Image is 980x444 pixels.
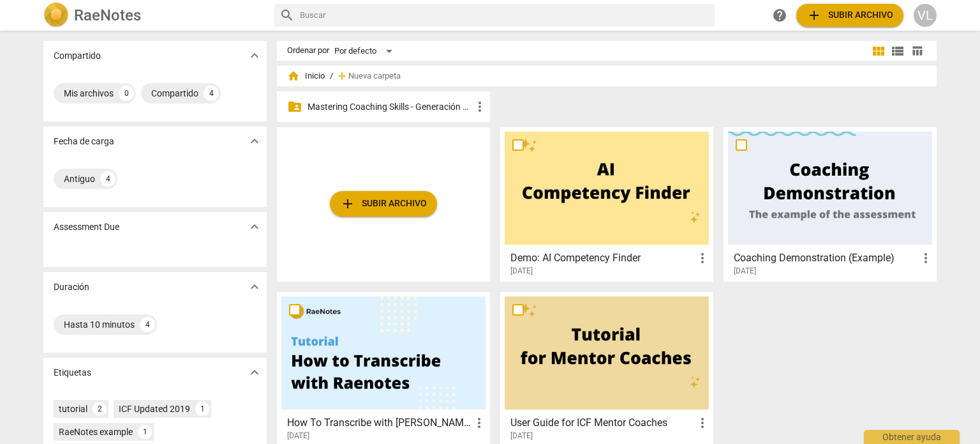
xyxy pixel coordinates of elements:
[505,296,709,441] a: User Guide for ICF Mentor Coaches[DATE]
[907,42,926,61] button: Tabla
[888,42,907,61] button: Lista
[74,6,141,24] h2: RaeNotes
[54,220,119,234] p: Assessment Due
[911,45,923,57] span: table_chart
[330,191,437,217] button: Subir
[287,70,325,82] span: Inicio
[510,266,533,277] span: [DATE]
[54,135,114,148] p: Fecha de carga
[247,219,262,234] span: expand_more
[871,43,886,59] span: view_module
[340,196,355,211] span: add
[348,72,401,81] span: Nueva carpeta
[64,172,95,185] div: Antiguo
[64,87,114,100] div: Mis archivos
[734,250,918,266] h3: Coaching Demonstration (Example)
[340,196,427,211] span: Subir archivo
[195,402,209,416] div: 1
[151,87,198,100] div: Compartido
[54,366,91,379] p: Etiquetas
[734,266,756,277] span: [DATE]
[768,4,791,27] a: Obtener ayuda
[287,70,300,82] span: home
[247,134,262,149] span: expand_more
[806,8,893,23] span: Subir archivo
[472,99,487,114] span: more_vert
[140,317,155,332] div: 4
[334,41,397,61] div: Por defecto
[59,425,133,438] div: RaeNotes example
[510,415,695,431] h3: User Guide for ICF Mentor Coaches
[138,425,152,439] div: 1
[287,415,471,431] h3: How To Transcribe with RaeNotes
[54,49,101,63] p: Compartido
[864,430,960,444] div: Obtener ayuda
[336,70,348,82] span: add
[245,132,264,151] button: Mostrar más
[330,72,333,81] span: /
[204,86,219,101] div: 4
[806,8,822,23] span: add
[287,99,302,114] span: folder_shared
[59,402,87,415] div: tutorial
[245,363,264,382] button: Mostrar más
[869,42,888,61] button: Cuadrícula
[93,402,107,416] div: 2
[119,402,190,415] div: ICF Updated 2019
[247,48,262,63] span: expand_more
[300,5,709,26] input: Buscar
[43,3,264,28] a: LogoRaeNotes
[308,100,472,114] p: Mastering Coaching Skills - Generación 32
[728,132,932,276] a: Coaching Demonstration (Example)[DATE]
[54,280,89,294] p: Duración
[505,132,709,276] a: Demo: AI Competency Finder[DATE]
[287,46,329,56] div: Ordenar por
[695,250,710,266] span: more_vert
[510,431,533,441] span: [DATE]
[510,250,695,266] h3: Demo: AI Competency Finder
[245,46,264,65] button: Mostrar más
[695,415,710,431] span: more_vert
[64,318,135,331] div: Hasta 10 minutos
[918,250,933,266] span: more_vert
[247,279,262,295] span: expand_more
[281,296,486,441] a: How To Transcribe with [PERSON_NAME][DATE]
[772,8,787,23] span: help
[471,415,487,431] span: more_vert
[914,4,937,27] button: VL
[890,43,905,59] span: view_list
[247,365,262,380] span: expand_more
[100,171,115,187] div: 4
[119,86,134,101] div: 0
[796,4,903,27] button: Subir
[245,217,264,236] button: Mostrar más
[43,3,69,28] img: Logo
[287,431,309,441] span: [DATE]
[245,277,264,296] button: Mostrar más
[279,8,295,23] span: search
